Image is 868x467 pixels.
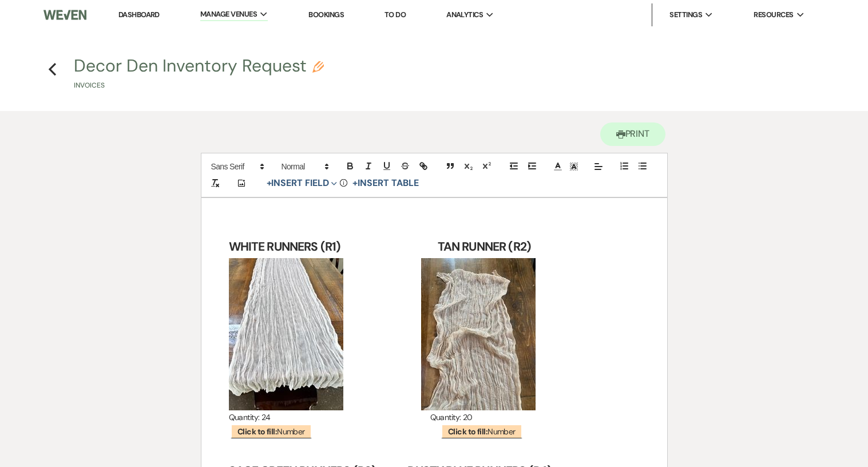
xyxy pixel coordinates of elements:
[118,10,160,19] a: Dashboard
[74,80,324,91] p: Invoices
[263,176,342,190] button: Insert Field
[441,424,522,438] span: Number
[421,258,536,410] img: IMG_5759.jpg
[229,258,343,410] img: 0E27E6B9-49C1-4B0A-9208-4AC273D2848D.jpeg
[566,160,582,173] span: Text Background Color
[600,122,666,146] button: Print
[43,3,86,27] img: Weven Logo
[229,239,341,255] strong: WHITE RUNNERS (R1)
[385,10,406,19] a: To Do
[590,160,607,173] span: Alignment
[267,179,272,188] span: +
[348,176,422,190] button: +Insert Table
[74,57,324,91] button: Decor Den Inventory RequestInvoices
[438,239,531,255] strong: TAN RUNNER (R2)
[276,160,332,173] span: Header Formats
[237,426,277,437] b: Click to fill:
[754,9,793,21] span: Resources
[200,9,257,20] span: Manage Venues
[231,424,312,438] span: Number
[446,9,483,21] span: Analytics
[308,10,344,19] a: Bookings
[352,179,358,188] span: +
[229,410,640,425] p: Quantity: 24 Quantity: 20
[550,160,566,173] span: Text Color
[669,9,702,21] span: Settings
[448,426,487,437] b: Click to fill:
